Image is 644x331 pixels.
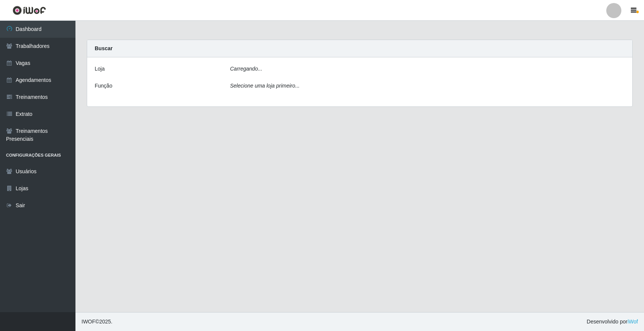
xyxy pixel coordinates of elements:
[81,319,95,325] span: IWOF
[95,65,105,73] label: Loja
[627,319,638,325] a: iWof
[95,82,112,90] label: Função
[587,318,638,326] span: Desenvolvido por
[95,45,112,51] strong: Buscar
[230,83,300,89] i: Selecione uma loja primeiro...
[81,318,112,326] span: © 2025 .
[230,66,263,72] i: Carregando...
[12,6,46,15] img: CoreUI Logo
